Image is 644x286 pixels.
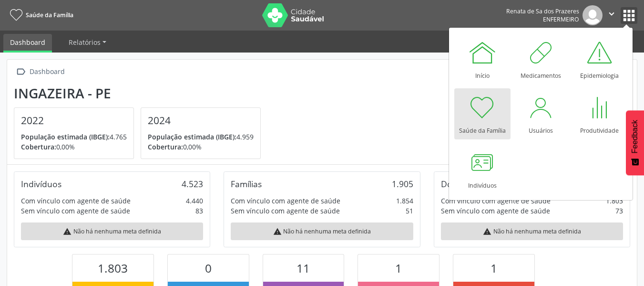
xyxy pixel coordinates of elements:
i:  [606,9,617,19]
div: Famílias [231,179,262,189]
a: Usuários [513,88,569,139]
span: População estimada (IBGE): [21,132,110,141]
p: 4.959 [148,132,254,142]
a: Indivíduos [454,143,511,194]
div: Com vínculo com agente de saúde [231,196,340,206]
i:  [14,65,28,79]
span: Cobertura: [21,142,56,151]
div: 4.440 [186,196,203,206]
span: Feedback [631,120,639,153]
div: Sem vínculo com agente de saúde [441,206,550,216]
span: Cobertura: [148,142,183,151]
i: warning [63,227,72,236]
h4: 2022 [21,115,127,127]
span: 1 [395,260,402,276]
a: Saúde da Família [7,7,73,23]
p: 4.765 [21,132,127,142]
img: img [583,5,603,25]
div: Não há nenhuma meta definida [21,222,203,240]
div: 4.523 [182,179,203,189]
div: 1.854 [396,196,413,206]
span: 0 [205,260,212,276]
p: 0,00% [21,142,127,152]
a: Saúde da Família [454,88,511,139]
div: Indivíduos [21,179,61,189]
a:  Dashboard [14,65,66,79]
span: 1 [491,260,497,276]
div: Com vínculo com agente de saúde [21,196,131,206]
i: warning [273,227,282,236]
div: Sem vínculo com agente de saúde [21,206,130,216]
button: Feedback - Mostrar pesquisa [626,110,644,175]
div: 51 [406,206,413,216]
div: Com vínculo com agente de saúde [441,196,551,206]
a: Dashboard [3,34,52,53]
div: 1.803 [606,196,623,206]
h4: 2024 [148,115,254,127]
a: Epidemiologia [572,33,628,85]
a: Produtividade [572,88,628,139]
div: Domicílios [441,179,480,189]
div: 1.905 [392,179,413,189]
div: 73 [615,206,623,216]
button: apps [621,7,637,24]
a: Relatórios [62,34,113,51]
div: 83 [195,206,203,216]
div: Não há nenhuma meta definida [441,222,623,240]
div: Ingazeira - PE [14,85,267,101]
a: Medicamentos [513,33,569,85]
span: Saúde da Família [26,11,73,19]
p: 0,00% [148,142,254,152]
button:  [603,5,621,25]
div: Sem vínculo com agente de saúde [231,206,340,216]
span: Enfermeiro [543,15,579,23]
i: warning [483,227,491,236]
div: Renata de Sa dos Prazeres [506,7,579,15]
div: Dashboard [28,65,66,79]
span: População estimada (IBGE): [148,132,236,141]
span: 11 [296,260,310,276]
span: 1.803 [98,260,128,276]
a: Início [454,33,511,85]
span: Relatórios [69,38,101,47]
div: Não há nenhuma meta definida [231,222,413,240]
